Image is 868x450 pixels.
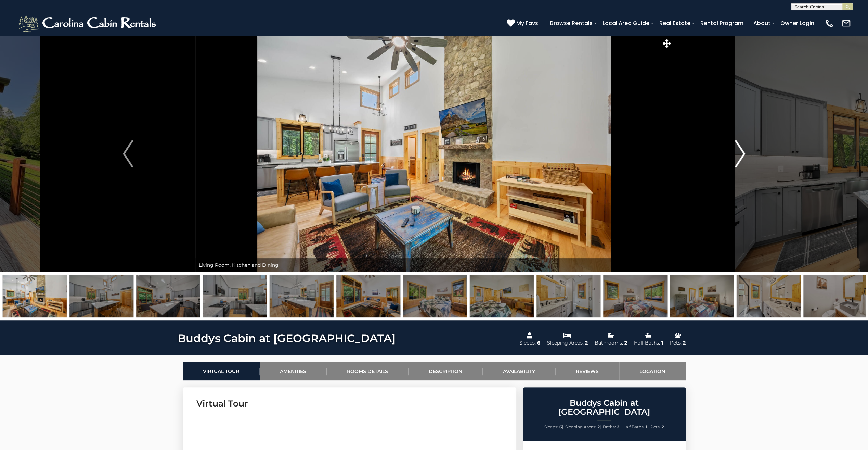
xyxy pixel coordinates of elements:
[597,424,600,429] strong: 2
[547,17,596,29] a: Browse Rentals
[183,362,260,380] a: Virtual Tour
[603,275,667,317] img: 168777923
[544,423,563,432] li: |
[599,17,653,29] a: Local Area Guide
[196,398,503,410] h3: Virtual Tour
[646,424,647,429] strong: 1
[516,19,538,27] span: My Favs
[803,275,867,317] img: 168777922
[622,424,645,429] span: Half Baths:
[544,424,558,429] span: Sleeps:
[603,424,616,429] span: Baths:
[697,17,747,29] a: Rental Program
[662,424,664,429] strong: 2
[336,275,400,317] img: 168777920
[565,423,601,432] li: |
[203,275,267,317] img: 168777918
[507,19,540,28] a: My Favs
[470,275,534,317] img: 168777928
[17,13,159,34] img: White-1-2.png
[673,36,807,272] button: Next
[483,362,556,380] a: Availability
[61,36,195,272] button: Previous
[777,17,818,29] a: Owner Login
[409,362,483,380] a: Description
[737,275,801,317] img: 168777925
[750,17,774,29] a: About
[195,258,673,272] div: Living Room, Kitchen and Dining
[536,275,600,317] img: 168777929
[136,275,200,317] img: 168777916
[619,362,686,380] a: Location
[841,18,851,28] img: mail-regular-white.png
[670,275,734,317] img: 168777924
[3,275,67,317] img: 168777921
[565,424,596,429] span: Sleeping Areas:
[327,362,409,380] a: Rooms Details
[270,275,334,317] img: 168777926
[622,423,649,432] li: |
[735,140,745,167] img: arrow
[825,18,834,28] img: phone-regular-white.png
[556,362,619,380] a: Reviews
[656,17,694,29] a: Real Estate
[403,275,467,317] img: 168777927
[559,424,562,429] strong: 6
[650,424,661,429] span: Pets:
[617,424,619,429] strong: 2
[260,362,327,380] a: Amenities
[69,275,133,317] img: 168777917
[123,140,133,167] img: arrow
[603,423,621,432] li: |
[525,399,684,417] h2: Buddys Cabin at [GEOGRAPHIC_DATA]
